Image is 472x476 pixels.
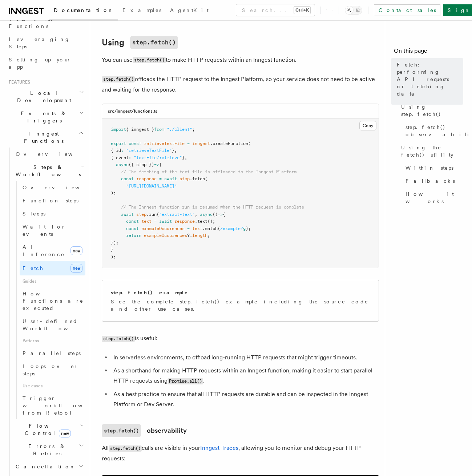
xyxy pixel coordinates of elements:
[20,241,85,261] a: AI Inferencenew
[118,2,166,20] a: Examples
[374,4,440,16] a: Contact sales
[121,148,124,153] span: :
[394,47,463,58] h4: On this page
[111,247,113,252] span: }
[213,212,218,217] span: ()
[398,100,463,121] a: Using step.fetch()
[170,7,209,13] span: AgentKit
[141,219,152,224] span: text
[200,444,238,451] a: Inngest Traces
[182,155,185,160] span: }
[6,110,79,124] span: Events & Triggers
[111,127,126,132] span: import
[20,194,85,207] a: Function steps
[141,226,185,231] span: exampleOccurences
[6,79,30,85] span: Features
[144,233,187,238] span: exampleOccurences
[136,212,146,217] span: step
[397,61,463,97] span: Fetch: performing API requests or fetching data
[20,380,85,392] span: Use cases
[23,291,84,311] span: How Functions are executed
[345,6,362,15] button: Toggle dark mode
[401,103,463,118] span: Using step.fetch()
[121,169,296,174] span: // The fetching of the text file is offloaded to the Inngest Platform
[16,151,90,157] span: Overview
[102,280,379,322] a: step.fetch() exampleSee the complete step.fetch() example including the source code and other use...
[70,246,82,255] span: new
[49,2,118,20] a: Documentation
[20,392,85,419] a: Trigger workflows from Retool
[20,360,85,380] a: Loops over steps
[20,335,85,347] span: Patterns
[174,148,177,153] span: ,
[205,176,207,181] span: (
[121,212,134,217] span: await
[159,176,162,181] span: =
[192,226,202,231] span: text
[121,176,134,181] span: const
[6,107,85,127] button: Events & Triggers
[166,2,213,20] a: AgentKit
[126,183,177,189] span: "[URL][DOMAIN_NAME]"
[6,89,79,104] span: Local Development
[102,76,135,82] code: step.fetch()
[202,226,218,231] span: .match
[406,164,453,172] span: Within steps
[122,7,161,13] span: Examples
[210,141,248,146] span: .createFunction
[130,36,178,49] code: step.fetch()
[102,74,379,95] p: offloads the HTTP request to the Inngest Platform, so your service does not need to be active and...
[126,127,154,132] span: { inngest }
[111,254,116,259] span: );
[13,181,85,419] div: Steps & Workflows
[126,226,139,231] span: const
[20,275,85,287] span: Guides
[294,7,310,14] kbd: Ctrl+K
[6,86,85,107] button: Local Development
[13,463,76,470] span: Cancellation
[126,233,141,238] span: return
[20,207,85,220] a: Sleeps
[13,422,80,437] span: Flow Control
[126,148,172,153] span: "retrieveTextFile"
[220,226,243,231] span: /example/
[200,212,213,217] span: async
[192,141,210,146] span: inngest
[236,4,315,16] button: Search...Ctrl+K
[195,212,197,217] span: ,
[6,130,78,145] span: Inngest Functions
[207,233,210,238] span: ;
[54,7,114,13] span: Documentation
[218,226,220,231] span: (
[406,177,455,185] span: Fallbacks
[136,176,157,181] span: response
[111,190,116,195] span: );
[246,226,251,231] span: );
[111,240,118,245] span: });
[23,224,66,237] span: Wait for events
[403,174,463,187] a: Fallbacks
[109,445,142,452] code: step.fetch()
[111,155,129,160] span: { event
[133,57,166,63] code: step.fetch()
[102,336,135,342] code: step.fetch()
[126,219,139,224] span: const
[192,127,195,132] span: ;
[121,205,304,210] span: // The Inngest function run is resumed when the HTTP request is complete
[6,12,85,33] a: Your first Functions
[187,141,190,146] span: =
[154,162,159,167] span: =>
[159,219,172,224] span: await
[129,162,154,167] span: ({ step })
[23,265,44,271] span: Fetch
[248,141,251,146] span: (
[20,261,85,275] a: Fetchnew
[223,212,225,217] span: {
[159,212,195,217] span: "extract-text"
[403,187,463,208] a: How it works
[167,127,192,132] span: "./client"
[20,315,85,335] a: User-defined Workflows
[20,220,85,241] a: Wait for events
[102,333,379,344] p: is useful:
[111,298,370,312] p: See the complete step.fetch() example including the source code and other use cases.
